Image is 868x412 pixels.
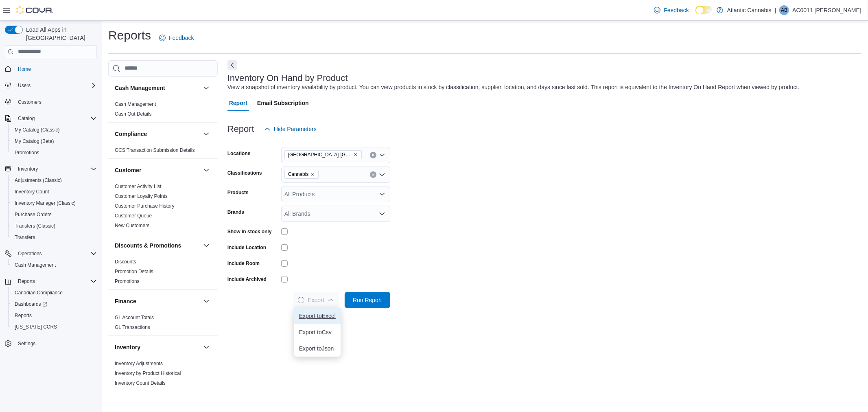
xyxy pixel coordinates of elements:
[8,232,100,243] button: Transfers
[284,150,362,159] span: Grand Falls-Windsor
[18,82,31,89] span: Users
[115,241,181,250] h3: Discounts & Promotions
[2,80,100,91] button: Users
[201,296,211,306] button: Finance
[115,84,165,92] h3: Cash Management
[108,182,218,234] div: Customer
[727,5,772,15] p: Atlantic Cannabis
[15,114,38,123] button: Catalog
[2,248,100,259] button: Operations
[8,259,100,271] button: Cash Management
[11,198,97,208] span: Inventory Manager (Classic)
[227,276,267,283] label: Include Archived
[379,171,385,178] button: Open list of options
[18,166,38,172] span: Inventory
[15,234,35,241] span: Transfers
[370,152,376,158] button: Clear input
[18,115,35,122] span: Catalog
[115,315,154,320] a: GL Account Totals
[115,259,136,265] span: Discounts
[201,83,211,93] button: Cash Management
[115,203,175,209] span: Customer Purchase History
[2,63,100,75] button: Home
[15,324,57,330] span: [US_STATE] CCRS
[115,166,200,174] button: Customer
[11,260,97,270] span: Cash Management
[15,164,41,174] button: Inventory
[115,370,181,376] a: Inventory by Product Historical
[115,343,200,351] button: Inventory
[115,184,162,189] a: Customer Activity List
[11,311,97,320] span: Reports
[11,288,66,298] a: Canadian Compliance
[15,312,32,319] span: Reports
[294,308,341,324] button: Export toExcel
[15,64,97,74] span: Home
[115,360,163,367] span: Inventory Adjustments
[115,183,162,190] span: Customer Activity List
[108,27,151,44] h1: Reports
[2,96,100,108] button: Customers
[11,148,43,158] a: Promotions
[298,297,304,303] span: Loading
[18,278,35,285] span: Reports
[8,287,100,298] button: Canadian Compliance
[11,232,97,242] span: Transfers
[379,210,385,217] button: Open list of options
[115,130,200,138] button: Compliance
[8,298,100,310] a: Dashboards
[310,172,315,177] button: Remove Cannabis from selection in this group
[345,292,390,308] button: Run Report
[11,232,38,242] a: Transfers
[18,99,42,105] span: Customers
[115,222,149,229] span: New Customers
[379,191,385,197] button: Open list of options
[15,188,49,195] span: Inventory Count
[201,241,211,250] button: Discounts & Promotions
[156,30,197,46] a: Feedback
[5,60,97,371] nav: Complex example
[2,337,100,349] button: Settings
[11,221,59,231] a: Transfers (Classic)
[8,124,100,136] button: My Catalog (Classic)
[11,148,97,158] span: Promotions
[11,288,97,298] span: Canadian Compliance
[8,310,100,321] button: Reports
[227,150,251,157] label: Locations
[115,130,147,138] h3: Compliance
[15,81,97,90] span: Users
[11,311,35,320] a: Reports
[115,324,150,330] a: GL Transactions
[227,244,266,251] label: Include Location
[115,297,136,305] h3: Finance
[115,166,141,174] h3: Customer
[227,60,237,70] button: Next
[115,324,150,331] span: GL Transactions
[2,276,100,287] button: Reports
[201,342,211,352] button: Inventory
[115,213,152,219] a: Customer Queue
[781,5,787,15] span: AB
[15,81,34,90] button: Users
[299,329,336,335] span: Export to Csv
[664,6,689,14] span: Feedback
[11,221,97,231] span: Transfers (Classic)
[15,97,45,107] a: Customers
[11,322,97,332] span: Washington CCRS
[8,175,100,186] button: Adjustments (Classic)
[8,220,100,232] button: Transfers (Classic)
[115,101,156,107] span: Cash Management
[108,145,218,158] div: Compliance
[15,164,97,174] span: Inventory
[115,314,154,321] span: GL Account Totals
[115,269,153,274] a: Promotion Details
[257,95,309,111] span: Email Subscription
[11,299,50,309] a: Dashboards
[353,296,382,304] span: Run Report
[15,114,97,123] span: Catalog
[115,111,152,117] a: Cash Out Details
[115,147,195,153] span: OCS Transaction Submission Details
[11,299,97,309] span: Dashboards
[8,197,100,209] button: Inventory Manager (Classic)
